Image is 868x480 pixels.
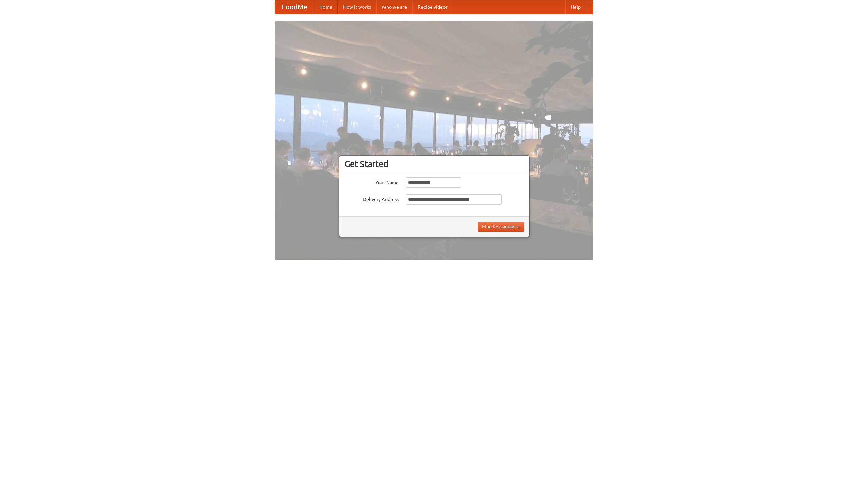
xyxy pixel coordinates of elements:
a: FoodMe [275,0,314,14]
a: Home [314,0,338,14]
a: How it works [338,0,376,14]
a: Who we are [376,0,412,14]
button: Find Restaurants! [478,222,524,232]
a: Recipe videos [412,0,453,14]
h3: Get Started [344,159,524,169]
label: Delivery Address [344,194,399,203]
label: Your Name [344,177,399,186]
a: Help [565,0,586,14]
